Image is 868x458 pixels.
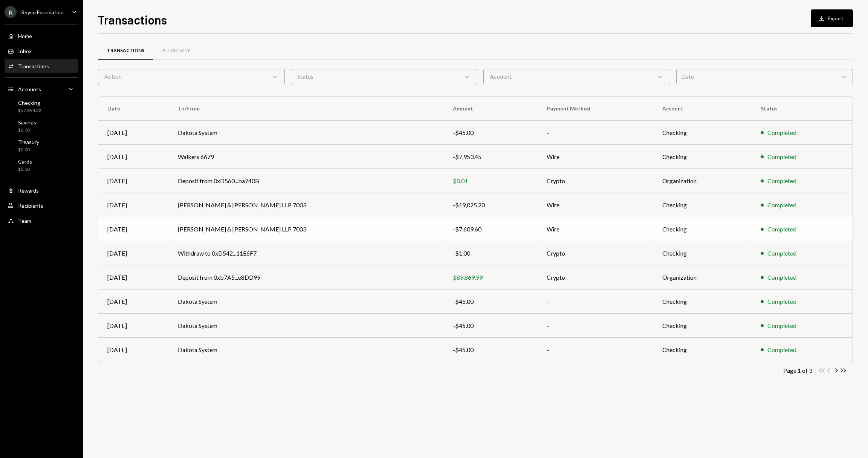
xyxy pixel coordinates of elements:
[453,152,529,161] div: -$7,953.45
[18,158,32,165] div: Cards
[169,217,443,241] td: [PERSON_NAME] & [PERSON_NAME] LLP 7003
[444,97,538,121] th: Amount
[538,338,653,362] td: –
[538,97,653,121] th: Payment Method
[98,69,285,84] div: Action
[767,297,796,306] div: Completed
[453,297,529,306] div: -$45.00
[18,218,31,224] div: Team
[767,201,796,210] div: Completed
[767,273,796,282] div: Completed
[5,97,78,115] a: Checking$57,694.32
[653,169,752,193] td: Organization
[169,145,443,169] td: Walkers 6679
[752,97,853,121] th: Status
[538,217,653,241] td: Wire
[767,152,796,161] div: Completed
[18,100,41,106] div: Checking
[767,345,796,354] div: Completed
[653,97,752,121] th: Account
[653,338,752,362] td: Checking
[18,187,39,194] div: Rewards
[653,314,752,338] td: Checking
[18,63,49,69] div: Transactions
[18,107,41,114] div: $57,694.32
[453,345,529,354] div: -$45.00
[5,44,78,58] a: Inbox
[538,265,653,290] td: Crypto
[538,169,653,193] td: Crypto
[5,214,78,227] a: Team
[676,69,853,84] div: Date
[107,152,160,161] div: [DATE]
[98,12,167,27] h1: Transactions
[21,9,64,15] div: Royco Foundation
[5,156,78,174] a: Cards$0.00
[653,193,752,217] td: Checking
[653,145,752,169] td: Checking
[453,321,529,330] div: -$45.00
[5,199,78,212] a: Recipients
[107,47,144,54] div: Transactions
[5,136,78,155] a: Treasury$0.00
[169,241,443,265] td: Withdraw to 0xD542...11E6F7
[453,225,529,234] div: -$7,609.60
[18,127,36,133] div: $0.00
[107,128,160,137] div: [DATE]
[169,338,443,362] td: Dakota System
[107,321,160,330] div: [DATE]
[538,314,653,338] td: –
[98,97,169,121] th: Date
[291,69,478,84] div: Status
[653,265,752,290] td: Organization
[169,265,443,290] td: Deposit from 0xb7A5...e8DD99
[169,314,443,338] td: Dakota System
[5,82,78,96] a: Accounts
[107,225,160,234] div: [DATE]
[811,9,853,27] button: Export
[653,290,752,314] td: Checking
[538,241,653,265] td: Crypto
[18,86,41,92] div: Accounts
[5,59,78,73] a: Transactions
[98,41,153,60] a: Transactions
[767,176,796,185] div: Completed
[169,121,443,145] td: Dakota System
[767,249,796,258] div: Completed
[153,41,199,60] a: All Activity
[169,97,443,121] th: To/From
[538,290,653,314] td: –
[18,119,36,126] div: Savings
[5,117,78,135] a: Savings$0.00
[162,47,190,54] div: All Activity
[169,193,443,217] td: [PERSON_NAME] & [PERSON_NAME] LLP 7003
[767,321,796,330] div: Completed
[653,217,752,241] td: Checking
[5,6,17,18] div: R
[18,48,32,54] div: Inbox
[5,29,78,43] a: Home
[767,225,796,234] div: Completed
[18,147,39,153] div: $0.00
[538,193,653,217] td: Wire
[767,128,796,137] div: Completed
[653,241,752,265] td: Checking
[783,367,812,374] div: Page 1 of 3
[18,33,32,39] div: Home
[538,145,653,169] td: Wire
[5,184,78,197] a: Rewards
[169,290,443,314] td: Dakota System
[453,273,529,282] div: $89,869.99
[107,273,160,282] div: [DATE]
[18,166,32,173] div: $0.00
[169,169,443,193] td: Deposit from 0xD560...ba740B
[453,249,529,258] div: -$1.00
[653,121,752,145] td: Checking
[18,139,39,145] div: Treasury
[453,128,529,137] div: -$45.00
[107,249,160,258] div: [DATE]
[107,201,160,210] div: [DATE]
[107,176,160,185] div: [DATE]
[483,69,670,84] div: Account
[453,201,529,210] div: -$19,025.20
